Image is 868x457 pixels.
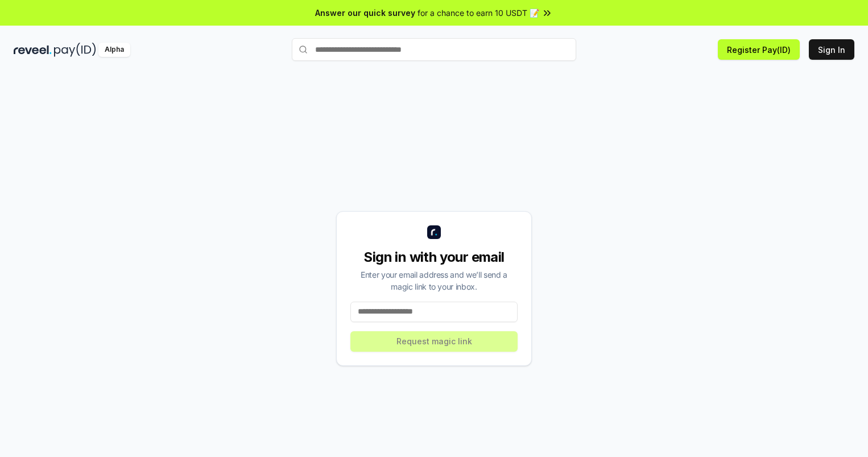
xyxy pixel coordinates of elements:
button: Sign In [809,39,854,60]
span: for a chance to earn 10 USDT 📝 [418,7,539,19]
img: reveel_dark [14,43,52,57]
img: logo_small [427,225,441,239]
div: Alpha [98,43,130,57]
div: Sign in with your email [350,248,518,266]
div: Enter your email address and we’ll send a magic link to your inbox. [350,269,518,293]
img: pay_id [54,43,96,57]
button: Register Pay(ID) [718,39,800,60]
span: Answer our quick survey [315,7,415,19]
